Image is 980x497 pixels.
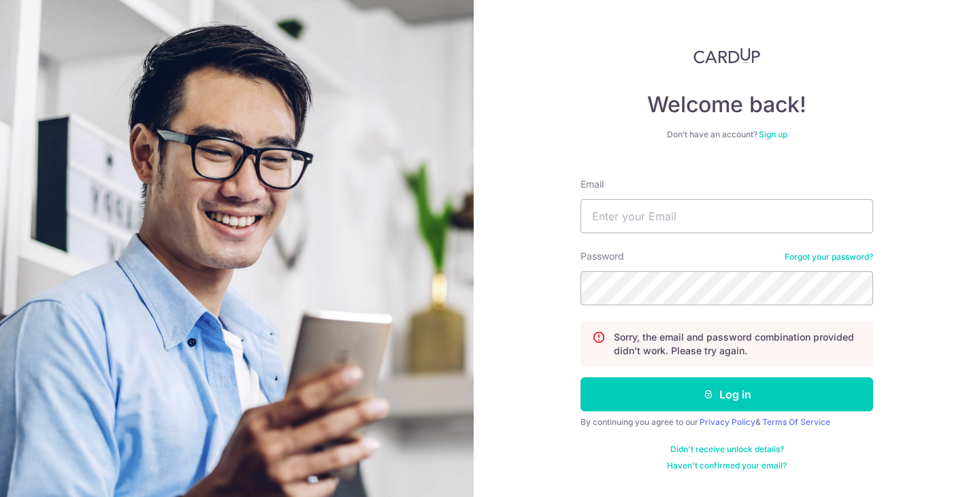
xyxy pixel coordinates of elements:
[581,250,624,263] label: Password
[581,377,873,411] button: Log in
[614,330,862,358] p: Sorry, the email and password combination provided didn't work. Please try again.
[581,199,873,233] input: Enter your Email
[785,252,873,262] a: Forgot your password?
[581,91,873,118] h4: Welcome back!
[581,177,604,191] label: Email
[693,48,760,64] img: CardUp Logo
[700,417,755,427] a: Privacy Policy
[581,129,873,140] div: Don’t have an account?
[762,417,830,427] a: Terms Of Service
[759,129,787,139] a: Sign up
[581,417,873,428] div: By continuing you agree to our &
[667,460,787,471] a: Haven't confirmed your email?
[670,444,784,455] a: Didn't receive unlock details?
